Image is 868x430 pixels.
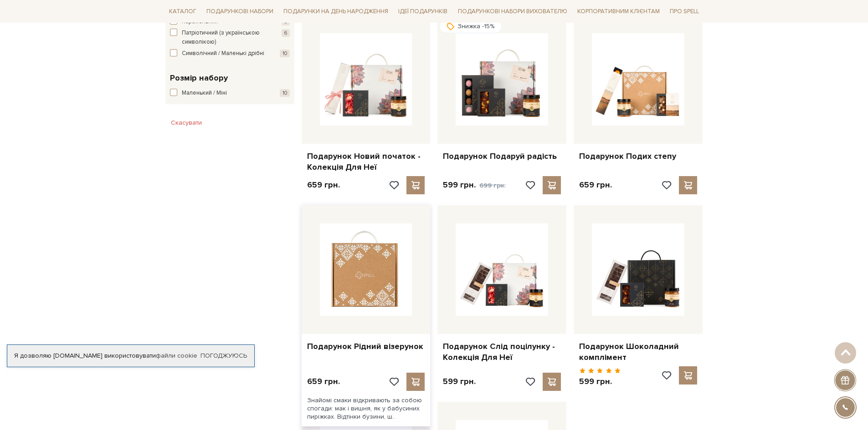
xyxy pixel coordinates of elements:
span: Маленький / Міні [182,89,227,98]
a: Ідеї подарунків [395,5,451,19]
a: Подарунок Рідний візерунок [307,341,425,352]
span: Символічний / Маленькі дрібні [182,49,264,58]
button: Патріотичний (з українською символікою) 6 [170,29,290,46]
img: Подарунок Рідний візерунок [320,223,412,316]
span: 9 [282,18,290,25]
span: Патріотичний (з українською символікою) [182,29,265,46]
span: 6 [282,29,290,37]
span: 10 [280,89,290,97]
a: Подарунок Подих степу [579,151,697,162]
button: Символічний / Маленькі дрібні 10 [170,49,290,58]
a: Погоджуюсь [200,352,247,360]
p: 599 грн. [443,376,476,387]
a: Подарунки на День народження [280,5,392,19]
a: Подарунок Новий початок - Колекція Для Неї [307,151,425,172]
a: Подарунок Подаруй радість [443,151,561,162]
div: Знайомі смаки відкривають за собою спогади: мак і вишня, як у бабусиних пиріжках. Відтінки бузини... [302,391,431,427]
a: файли cookie [156,352,197,359]
p: 659 грн. [579,180,612,190]
a: Про Spell [666,5,703,19]
span: 10 [280,50,290,57]
div: Я дозволяю [DOMAIN_NAME] використовувати [7,352,254,360]
p: 599 грн. [579,376,621,387]
p: 599 грн. [443,180,506,191]
span: 699 грн. [479,182,506,189]
div: Знижка -15% [439,20,502,33]
a: Корпоративним клієнтам [574,4,663,19]
button: Маленький / Міні 10 [170,89,290,98]
button: Скасувати [165,116,207,130]
a: Подарунок Шоколадний комплімент [579,341,697,363]
a: Подарунок Слід поцілунку - Колекція Для Неї [443,341,561,363]
span: Розмір набору [170,72,228,84]
a: Каталог [165,5,200,19]
a: Подарункові набори [203,5,277,19]
p: 659 грн. [307,180,340,190]
p: 659 грн. [307,376,340,387]
a: Подарункові набори вихователю [454,4,571,19]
